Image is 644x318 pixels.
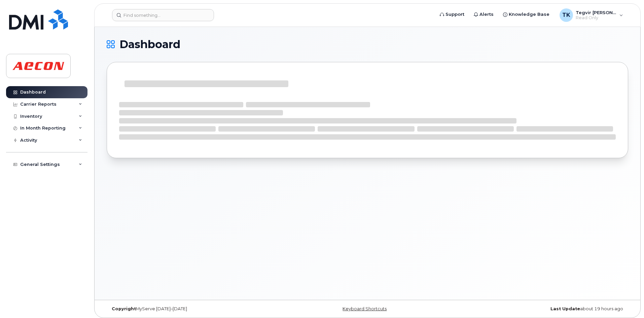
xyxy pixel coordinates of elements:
span: Dashboard [119,39,180,49]
a: Keyboard Shortcuts [343,306,387,311]
div: MyServe [DATE]–[DATE] [107,306,281,312]
div: about 19 hours ago [454,306,628,312]
strong: Last Update [550,306,580,311]
strong: Copyright [112,306,136,311]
